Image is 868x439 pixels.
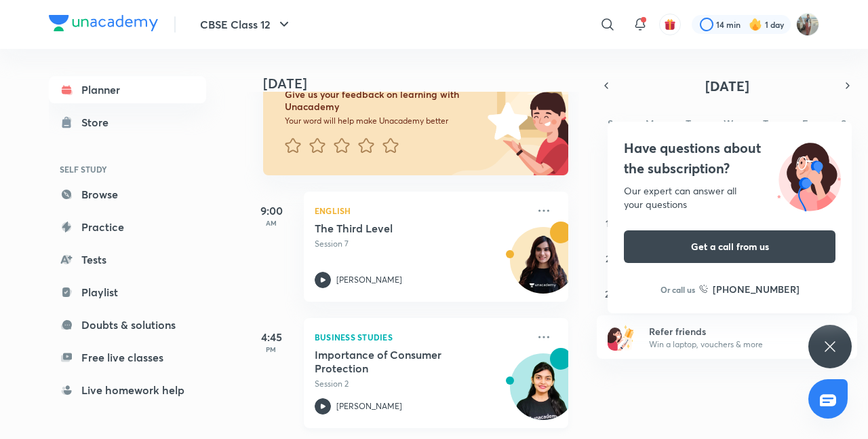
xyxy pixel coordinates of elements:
h4: Have questions about the subscription? [624,138,835,179]
img: feedback_image [441,67,568,175]
abbr: September 14, 2025 [606,217,615,230]
h4: [DATE] [263,75,582,92]
button: September 28, 2025 [599,283,621,304]
abbr: September 21, 2025 [606,252,614,265]
a: Doubts & solutions [49,311,206,338]
p: Session 7 [315,238,528,250]
p: Win a laptop, vouchers & more [649,338,816,351]
a: Tests [49,246,206,273]
abbr: September 28, 2025 [605,287,615,300]
p: [PERSON_NAME] [336,400,402,412]
img: avatar [664,18,676,31]
p: PM [244,345,298,353]
span: [DATE] [705,77,749,95]
p: English [315,203,528,219]
abbr: Monday [646,117,654,130]
abbr: Tuesday [686,117,691,130]
a: Free live classes [49,344,206,371]
p: Session 2 [315,378,528,390]
h6: [PHONE_NUMBER] [713,282,800,296]
h6: SELF STUDY [49,158,206,181]
button: September 21, 2025 [599,247,621,269]
p: AM [244,219,298,227]
button: [DATE] [616,76,838,95]
img: streak [749,18,762,31]
h5: Importance of Consumer Protection [315,348,484,375]
h5: The Third Level [315,222,484,235]
button: September 14, 2025 [599,212,621,234]
h5: 9:00 [244,203,298,219]
img: ttu_illustration_new.svg [766,138,852,211]
button: CBSE Class 12 [192,11,300,38]
button: Get a call from us [624,230,835,263]
a: Planner [49,76,206,103]
img: Company Logo [49,15,158,31]
h5: 4:45 [244,329,298,345]
abbr: Friday [802,117,808,130]
a: Practice [49,213,206,241]
div: Store [81,114,117,130]
img: referral [608,323,635,351]
p: Business Studies [315,329,528,345]
img: Avatar [511,361,576,426]
a: Browse [49,181,206,208]
h6: Give us your feedback on learning with Unacademy [285,88,483,113]
p: [PERSON_NAME] [336,274,402,286]
abbr: Sunday [608,117,613,130]
button: avatar [659,14,681,35]
p: Your word will help make Unacademy better [285,116,483,126]
img: Harshi Singh [796,13,819,36]
p: Or call us [660,283,695,296]
div: Our expert can answer all your questions [624,184,835,211]
a: Store [49,109,206,136]
a: Live homework help [49,376,206,404]
a: Playlist [49,279,206,306]
img: Avatar [511,234,576,300]
abbr: Thursday [763,117,768,130]
abbr: Saturday [841,117,846,130]
a: [PHONE_NUMBER] [699,282,800,296]
a: Company Logo [49,15,158,35]
h6: Refer friends [649,324,816,338]
button: September 7, 2025 [599,177,621,198]
abbr: Wednesday [724,117,733,130]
